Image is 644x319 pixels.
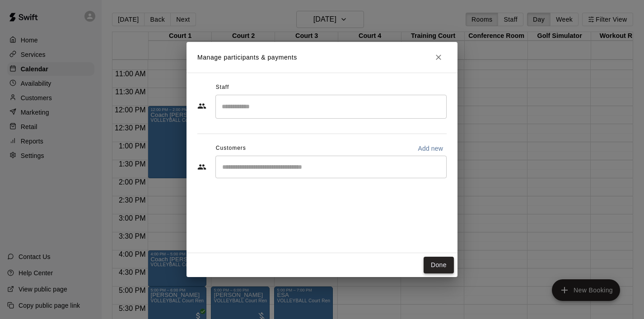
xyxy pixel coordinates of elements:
[215,156,447,178] div: Start typing to search customers...
[197,162,206,171] svg: Customers
[216,80,229,95] span: Staff
[215,95,447,119] div: Search staff
[418,144,443,153] p: Add new
[424,257,454,273] button: Done
[216,141,246,156] span: Customers
[430,49,447,65] button: Close
[197,102,206,111] svg: Staff
[197,53,297,62] p: Manage participants & payments
[414,141,447,156] button: Add new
